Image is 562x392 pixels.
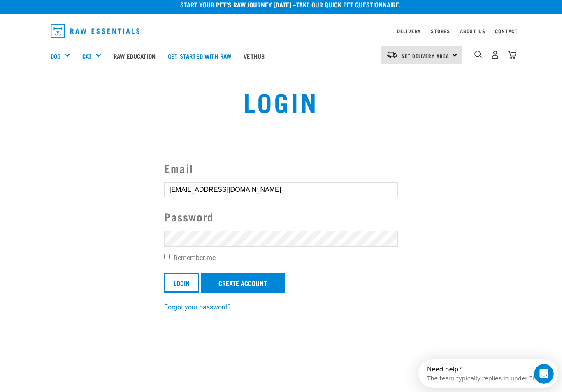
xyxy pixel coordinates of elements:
a: Create Account [201,273,285,293]
span: Set Delivery Area [402,54,449,57]
a: Forgot your password? [164,303,231,311]
a: About Us [460,30,485,32]
img: van-moving.png [386,51,397,58]
input: Remember me [164,254,170,259]
label: Email [164,160,398,177]
a: Stores [431,30,450,32]
input: Login [164,273,199,293]
iframe: Intercom live chat discovery launcher [418,359,558,388]
label: Remember me [164,253,398,263]
div: The team typically replies in under 5h [9,14,118,22]
img: home-icon-1@2x.png [474,51,482,58]
a: Get started with Raw [162,39,237,72]
a: Contact [495,30,518,32]
img: Raw Essentials Logo [51,24,139,38]
a: Vethub [237,39,271,72]
img: user.png [491,51,499,59]
h1: Login [109,86,454,116]
iframe: Intercom live chat [534,364,554,384]
label: Password [164,208,398,225]
a: Dog [51,51,60,61]
img: home-icon@2x.png [508,51,516,59]
a: take our quick pet questionnaire. [296,2,401,6]
div: Open Intercom Messenger [3,3,142,26]
div: Need help? [9,7,118,14]
nav: dropdown navigation [44,21,518,42]
a: Cat [82,51,92,61]
a: Raw Education [107,39,162,72]
a: Delivery [397,30,421,32]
